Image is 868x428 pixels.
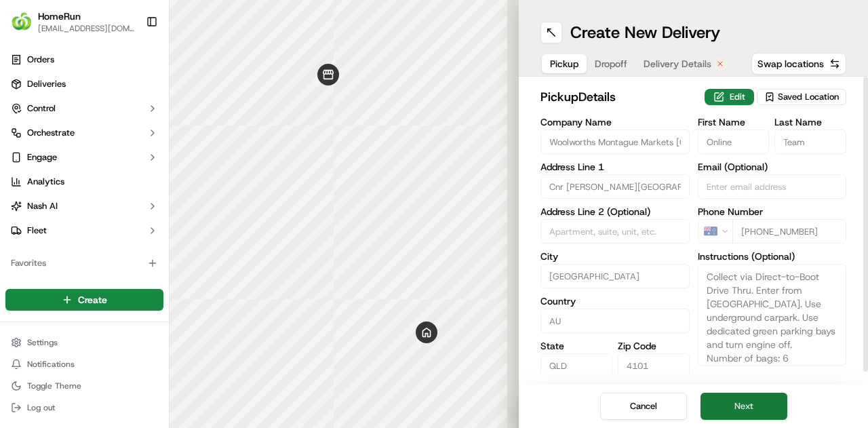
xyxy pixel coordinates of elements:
[5,98,163,119] button: Control
[774,117,846,127] label: Last Name
[5,220,163,241] button: Fleet
[5,73,163,95] a: Deliveries
[570,22,720,43] h1: Create New Delivery
[540,252,690,261] label: City
[698,207,847,216] label: Phone Number
[5,171,163,193] a: Analytics
[698,174,847,199] input: Enter email address
[644,57,711,71] span: Delivery Details
[5,195,163,217] button: Nash AI
[540,341,612,351] label: State
[698,252,847,261] label: Instructions (Optional)
[11,11,33,33] img: HomeRun
[778,91,839,103] span: Saved Location
[27,127,75,139] span: Orchestrate
[701,393,787,420] button: Next
[540,117,690,127] label: Company Name
[5,147,163,168] button: Engage
[27,102,56,115] span: Control
[540,162,690,172] label: Address Line 1
[5,398,163,417] button: Log out
[78,293,107,307] span: Create
[757,57,824,71] span: Swap locations
[27,337,58,348] span: Settings
[540,264,690,288] input: Enter city
[27,54,54,66] span: Orders
[698,130,770,154] input: Enter first name
[732,219,847,244] input: Enter phone number
[27,381,81,391] span: Toggle Theme
[5,252,163,274] div: Favorites
[540,219,690,244] input: Apartment, suite, unit, etc.
[698,117,770,127] label: First Name
[540,353,612,378] input: Enter state
[540,309,690,333] input: Enter country
[595,57,627,71] span: Dropoff
[27,200,58,212] span: Nash AI
[550,57,578,71] span: Pickup
[698,162,847,172] label: Email (Optional)
[600,393,687,420] button: Cancel
[5,289,163,311] button: Create
[540,296,690,306] label: Country
[5,49,163,71] a: Orders
[540,87,696,106] h2: pickup Details
[5,355,163,374] button: Notifications
[5,376,163,395] button: Toggle Theme
[540,174,690,199] input: Enter address
[618,341,690,351] label: Zip Code
[5,5,140,38] button: HomeRunHomeRun[EMAIL_ADDRESS][DOMAIN_NAME]
[757,87,846,106] button: Saved Location
[38,23,135,34] button: [EMAIL_ADDRESS][DOMAIN_NAME]
[27,151,57,163] span: Engage
[705,89,754,105] button: Edit
[27,359,75,370] span: Notifications
[540,207,690,216] label: Address Line 2 (Optional)
[774,130,846,154] input: Enter last name
[751,53,846,75] button: Swap locations
[618,353,690,378] input: Enter zip code
[27,78,66,90] span: Deliveries
[698,264,847,366] textarea: Collect via Direct-to-Boot Drive Thru. Enter from [GEOGRAPHIC_DATA]. Use underground carpark. Use...
[27,176,64,188] span: Analytics
[540,130,690,154] input: Enter company name
[38,9,81,23] button: HomeRun
[27,225,47,237] span: Fleet
[5,122,163,144] button: Orchestrate
[27,402,55,413] span: Log out
[5,333,163,352] button: Settings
